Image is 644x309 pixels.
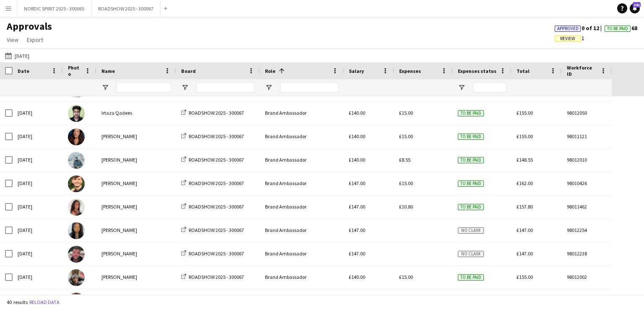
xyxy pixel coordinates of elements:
[13,172,63,195] div: [DATE]
[349,250,365,257] span: £147.00
[260,219,344,242] div: Brand Ambassador
[399,180,413,186] span: £15.00
[13,219,63,242] div: [DATE]
[567,64,597,77] span: Workforce ID
[3,51,31,61] button: [DATE]
[458,134,484,140] span: To be paid
[181,180,244,186] a: ROADSHOW 2025 - 300067
[181,227,244,233] a: ROADSHOW 2025 - 300067
[260,195,344,218] div: Brand Ambassador
[3,34,22,45] a: View
[18,68,29,74] span: Date
[189,157,244,163] span: ROADSHOW 2025 - 300067
[181,157,244,163] a: ROADSHOW 2025 - 300067
[399,68,421,74] span: Expenses
[458,251,484,257] span: No claim
[630,3,640,13] a: 241
[473,82,506,93] input: Expenses status Filter Input
[349,274,365,280] span: £140.00
[399,203,413,210] span: £10.80
[68,64,81,77] span: Photo
[517,274,533,280] span: £155.00
[27,36,43,44] span: Export
[458,68,496,74] span: Expenses status
[605,24,637,32] span: 68
[562,125,612,148] div: 98011121
[13,148,63,171] div: [DATE]
[399,110,413,116] span: £15.00
[349,133,365,139] span: £140.00
[68,246,85,263] img: Chay Lawrence
[562,148,612,171] div: 98012010
[399,274,413,280] span: £15.00
[557,26,579,31] span: Approved
[560,36,575,41] span: Review
[349,68,364,74] span: Salary
[517,68,530,74] span: Total
[96,195,176,218] div: [PERSON_NAME]
[265,84,273,91] button: Open Filter Menu
[13,195,63,218] div: [DATE]
[260,265,344,288] div: Brand Ambassador
[181,110,244,116] a: ROADSHOW 2025 - 300067
[260,242,344,265] div: Brand Ambassador
[13,242,63,265] div: [DATE]
[399,133,413,139] span: £15.00
[260,125,344,148] div: Brand Ambassador
[458,110,484,116] span: To be paid
[96,101,176,124] div: Irtaza Qadees
[260,148,344,171] div: Brand Ambassador
[458,274,484,281] span: To be paid
[13,101,63,124] div: [DATE]
[181,133,244,139] a: ROADSHOW 2025 - 300067
[189,227,244,233] span: ROADSHOW 2025 - 300067
[17,0,91,17] button: NORDIC SPIRIT 2025 - 300065
[13,265,63,288] div: [DATE]
[181,250,244,257] a: ROADSHOW 2025 - 300067
[349,110,365,116] span: £140.00
[101,84,109,91] button: Open Filter Menu
[517,203,533,210] span: £157.80
[517,180,533,186] span: £162.00
[189,250,244,257] span: ROADSHOW 2025 - 300067
[13,125,63,148] div: [DATE]
[96,265,176,288] div: [PERSON_NAME]
[181,84,189,91] button: Open Filter Menu
[562,242,612,265] div: 98012238
[189,274,244,280] span: ROADSHOW 2025 - 300067
[458,157,484,163] span: To be paid
[68,152,85,169] img: Zeeshan Haider
[517,133,533,139] span: £155.00
[68,222,85,239] img: Michelle Oso
[633,2,641,8] span: 241
[96,219,176,242] div: [PERSON_NAME]
[562,219,612,242] div: 98012254
[555,24,605,32] span: 0 of 12
[349,227,365,233] span: £147.00
[189,180,244,186] span: ROADSHOW 2025 - 300067
[458,227,484,234] span: No claim
[399,157,410,163] span: £8.55
[517,227,533,233] span: £147.00
[181,203,244,210] a: ROADSHOW 2025 - 300067
[260,172,344,195] div: Brand Ambassador
[607,26,628,31] span: To Be Paid
[517,110,533,116] span: £155.00
[68,129,85,145] img: Manuela Filippin
[458,84,465,91] button: Open Filter Menu
[96,125,176,148] div: [PERSON_NAME]
[562,195,612,218] div: 98011462
[189,133,244,139] span: ROADSHOW 2025 - 300067
[349,203,365,210] span: £147.00
[68,199,85,216] img: Manuela Boaventura
[517,157,533,163] span: £148.55
[562,265,612,288] div: 98012002
[265,68,275,74] span: Role
[96,172,176,195] div: [PERSON_NAME]
[189,110,244,116] span: ROADSHOW 2025 - 300067
[555,34,584,42] span: 1
[349,180,365,186] span: £147.00
[260,101,344,124] div: Brand Ambassador
[28,298,61,307] button: Reload data
[23,34,47,45] a: Export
